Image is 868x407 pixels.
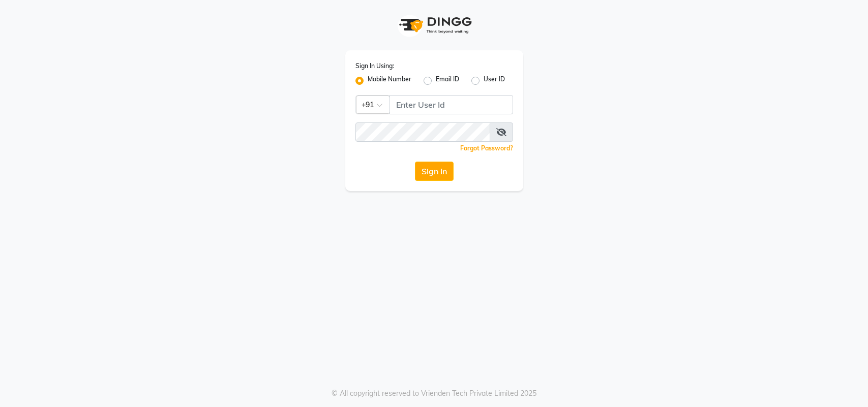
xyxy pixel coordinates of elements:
[394,10,475,40] img: logo1.svg
[484,75,505,87] label: User ID
[355,61,394,71] label: Sign In Using:
[436,75,459,87] label: Email ID
[460,144,513,152] a: Forgot Password?
[368,75,411,87] label: Mobile Number
[415,162,454,181] button: Sign In
[390,95,513,114] input: Username
[355,122,490,142] input: Username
